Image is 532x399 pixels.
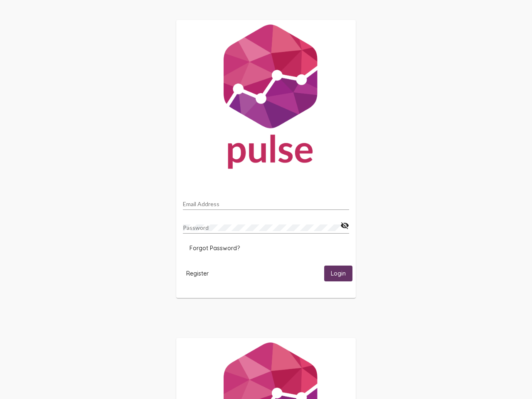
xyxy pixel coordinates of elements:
span: Register [186,270,209,277]
button: Login [324,266,352,281]
mat-icon: visibility_off [340,221,349,231]
img: Pulse For Good Logo [176,20,356,177]
span: Forgot Password? [190,244,240,252]
button: Register [180,266,215,281]
button: Forgot Password? [183,241,246,256]
span: Login [331,270,346,278]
